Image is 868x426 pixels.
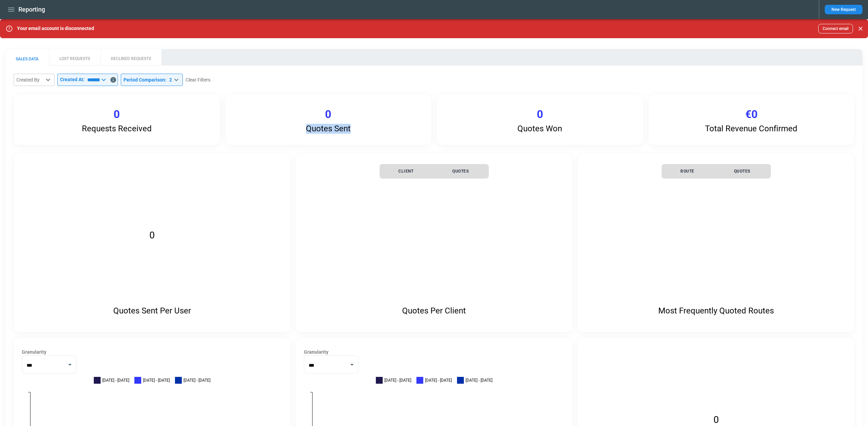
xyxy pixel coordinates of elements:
[380,164,433,178] th: Client
[380,164,489,178] table: simple table
[5,49,49,65] button: SALES DATA
[466,379,492,382] span: [DATE] - [DATE]
[183,379,210,382] span: [DATE] - [DATE]
[517,124,562,134] p: Quotes Won
[304,349,564,355] label: Granularity
[149,229,155,240] text: 0
[713,414,719,425] text: 0
[425,379,452,382] span: [DATE] - [DATE]
[123,76,172,83] div: Period Comparison :
[537,108,543,121] p: 0
[306,124,351,134] p: Quotes Sent
[100,49,161,65] button: DECLINED REQUESTS
[325,108,331,121] p: 0
[662,164,771,178] table: simple table
[705,124,797,134] p: Total Revenue Confirmed
[662,164,713,178] th: Route
[114,108,120,121] p: 0
[384,379,411,382] span: [DATE] - [DATE]
[102,379,129,382] span: [DATE] - [DATE]
[82,124,152,134] p: Requests Received
[818,24,853,33] button: Connect email
[186,76,210,84] button: Clear Filters
[432,164,488,178] th: Quotes
[745,108,757,121] p: €0
[18,5,45,14] h1: Reporting
[169,76,172,83] div: 2
[16,76,44,83] div: Created By
[60,77,85,83] p: Created At:
[825,5,863,14] button: New Request
[113,306,191,316] p: Quotes Sent Per User
[402,306,466,316] p: Quotes Per Client
[17,26,94,31] p: Your email account is disconnected
[658,306,774,316] p: Most Frequently Quoted Routes
[143,379,170,382] span: [DATE] - [DATE]
[49,49,100,65] button: LOST REQUESTS
[856,21,865,36] div: dismiss
[856,24,865,33] button: Close
[110,76,117,83] svg: Data includes activity through 10/08/25 (end of day UTC)
[22,349,282,355] label: Granularity
[713,164,771,178] th: Quotes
